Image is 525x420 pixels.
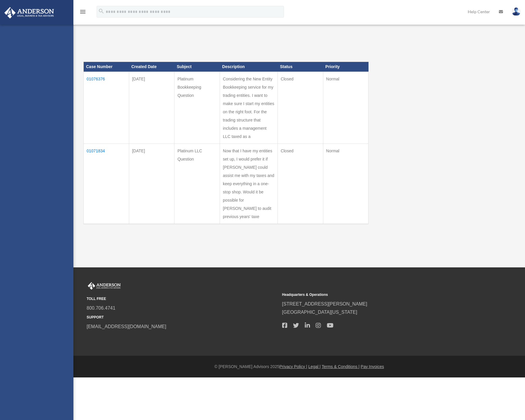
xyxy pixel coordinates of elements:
[84,62,129,72] th: Case Number
[87,306,115,311] a: 800.706.4741
[87,324,166,329] a: [EMAIL_ADDRESS][DOMAIN_NAME]
[3,7,56,18] img: Anderson Advisors Platinum Portal
[84,144,129,224] td: 01071834
[129,72,174,144] td: [DATE]
[87,314,278,321] small: SUPPORT
[79,8,86,15] i: menu
[174,144,220,224] td: Platinum LLC Question
[220,62,278,72] th: Description
[308,364,321,369] a: Legal |
[512,7,521,16] img: User Pic
[79,10,86,15] a: menu
[277,62,323,72] th: Status
[323,72,368,144] td: Normal
[361,364,384,369] a: Pay Invoices
[277,144,323,224] td: Closed
[87,282,122,290] img: Anderson Advisors Platinum Portal
[87,296,278,302] small: TOLL FREE
[84,72,129,144] td: 01076376
[174,72,220,144] td: Platinum Bookkeeping Question
[174,62,220,72] th: Subject
[220,72,278,144] td: Considering the New Entity Bookkeeping service for my trading entities. I want to make sure I sta...
[98,8,105,14] i: search
[323,144,368,224] td: Normal
[129,144,174,224] td: [DATE]
[322,364,360,369] a: Terms & Conditions |
[280,364,307,369] a: Privacy Policy |
[282,301,367,306] a: [STREET_ADDRESS][PERSON_NAME]
[73,363,525,370] div: © [PERSON_NAME] Advisors 2025
[282,310,357,315] a: [GEOGRAPHIC_DATA][US_STATE]
[220,144,278,224] td: Now that I have my entities set up, I would prefer it if [PERSON_NAME] could assist me with my ta...
[277,72,323,144] td: Closed
[282,292,474,298] small: Headquarters & Operations
[323,62,368,72] th: Priority
[129,62,174,72] th: Created Date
